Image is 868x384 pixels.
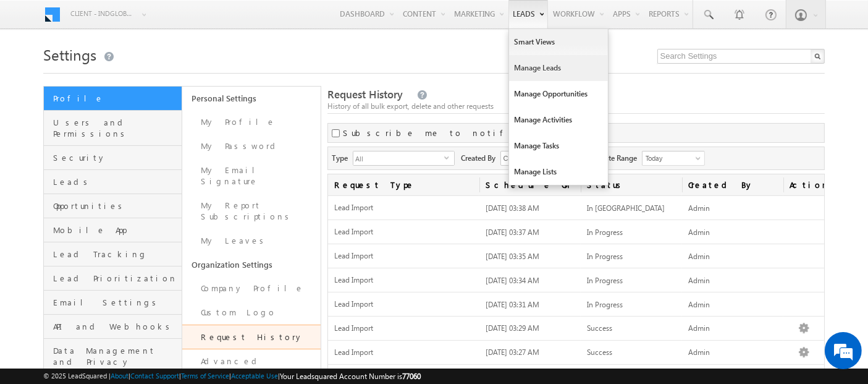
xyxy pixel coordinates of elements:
span: Created By [461,151,500,164]
span: Today [643,153,701,164]
span: Your Leadsquared Account Number is [280,372,421,381]
a: Opportunities [44,194,182,218]
a: Leads [44,170,182,194]
a: Mobile App [44,218,182,242]
a: Manage Activities [509,107,608,133]
span: In Progress [587,228,623,237]
span: Leads [53,176,179,187]
span: © 2025 LeadSquared | | | | | [43,370,421,382]
span: Lead Import [334,348,474,358]
a: Organization Settings [182,253,321,276]
span: All [353,151,444,165]
span: [DATE] 03:27 AM [486,348,539,357]
img: d_60004797649_company_0_60004797649 [21,65,52,81]
span: Lead Import [334,227,474,237]
div: History of all bulk export, delete and other requests [327,101,825,112]
a: My Leaves [182,229,321,253]
span: In Progress [587,300,623,309]
span: Lead Import [334,203,474,213]
a: Created By [682,174,783,195]
span: [DATE] 03:37 AM [486,228,539,237]
span: Mobile App [53,224,179,236]
span: Lead Import [334,275,474,286]
label: Subscribe me to notifications [343,127,568,139]
span: Admin [688,252,710,261]
span: Lead Import [334,299,474,310]
a: My Profile [182,110,321,134]
a: Lead Prioritization [44,267,182,291]
input: Type to Search [500,151,594,166]
span: Admin [688,276,710,285]
div: All [353,151,455,166]
span: Lead Prioritization [53,273,179,284]
span: Date Range [599,151,642,164]
span: Admin [688,228,710,237]
a: Custom Logo [182,301,321,325]
span: Actions [783,174,824,195]
a: Today [642,151,705,166]
a: Company Profile [182,276,321,301]
a: Contact Support [130,372,179,380]
span: Request History [327,87,403,101]
span: Security [53,152,179,163]
span: Lead Import [334,323,474,334]
span: Client - indglobal1 (77060) [70,7,135,20]
span: Profile [53,93,179,104]
a: Status [581,174,682,195]
span: [DATE] 03:34 AM [486,276,539,285]
a: Manage Opportunities [509,81,608,107]
a: My Report Subscriptions [182,194,321,229]
a: Terms of Service [181,372,229,380]
span: Email Settings [53,297,179,308]
a: Acceptable Use [231,372,278,380]
span: 77060 [402,372,421,381]
a: My Password [182,134,321,158]
a: Manage Lists [509,159,608,185]
a: API and Webhooks [44,315,182,339]
span: Settings [43,45,96,64]
a: Smart Views [509,29,608,55]
span: Users and Permissions [53,117,179,139]
a: Manage Leads [509,55,608,81]
span: [DATE] 03:38 AM [486,203,539,213]
span: [DATE] 03:31 AM [486,300,539,309]
input: Search Settings [657,49,825,64]
span: [DATE] 03:29 AM [486,323,539,333]
a: Email Settings [44,291,182,315]
span: API and Webhooks [53,321,179,332]
span: Lead Import [334,251,474,262]
span: In [GEOGRAPHIC_DATA] [587,203,665,213]
span: Data Management and Privacy [53,345,179,367]
a: Manage Tasks [509,133,608,159]
a: Personal Settings [182,87,321,110]
a: Users and Permissions [44,111,182,146]
textarea: Type your message and hit 'Enter' [16,114,225,288]
a: Lead Tracking [44,242,182,267]
a: Request Type [328,174,480,195]
span: Opportunities [53,200,179,211]
a: Schedule On [479,174,581,195]
em: Start Chat [168,297,224,314]
a: My Email Signature [182,158,321,194]
a: Data Management and Privacy [44,339,182,374]
span: select [444,155,454,160]
span: Admin [688,348,710,357]
span: [DATE] 03:35 AM [486,252,539,261]
div: Minimize live chat window [203,6,232,36]
a: Security [44,146,182,170]
span: Success [587,323,612,333]
span: Type [332,151,353,164]
span: In Progress [587,276,623,285]
a: Profile [44,87,182,111]
div: Chat with us now [64,65,208,81]
span: In Progress [587,252,623,261]
span: Admin [688,300,710,309]
span: Admin [688,323,710,333]
a: About [111,372,129,380]
span: Success [587,348,612,357]
span: Lead Tracking [53,249,179,260]
span: Admin [688,203,710,213]
a: Request History [182,325,321,349]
